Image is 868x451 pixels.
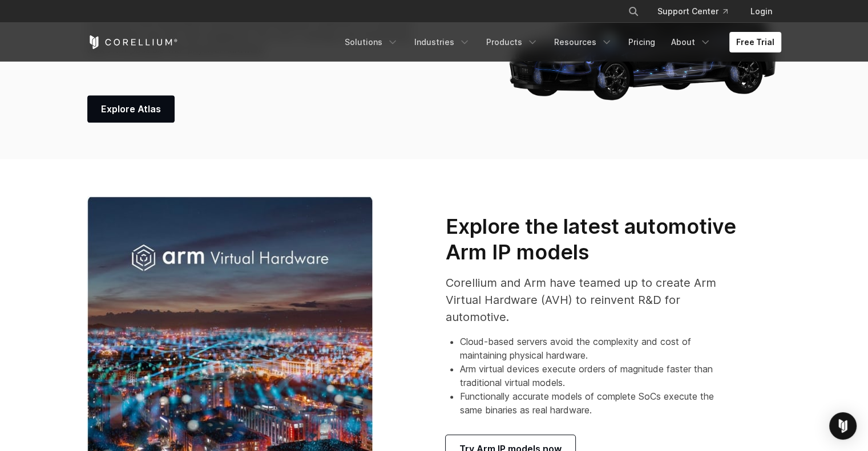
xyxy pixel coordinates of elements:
[101,102,161,116] span: Explore Atlas
[460,335,738,362] li: Cloud-based servers avoid the complexity and cost of maintaining physical hardware.
[664,32,718,52] a: About
[614,1,781,22] div: Navigation Menu
[460,362,738,389] li: Arm virtual devices execute orders of magnitude faster than traditional virtual models.
[407,32,477,52] a: Industries
[446,276,716,324] span: Corellium and Arm have teamed up to create Arm Virtual Hardware (AVH) to reinvent R&D for automot...
[338,32,405,52] a: Solutions
[460,389,738,417] li: Functionally accurate models of complete SoCs execute the same binaries as real hardware.
[446,214,738,265] h3: Explore the latest automotive Arm IP models
[87,95,175,123] a: Explore Atlas
[479,32,545,52] a: Products
[648,1,737,22] a: Support Center
[729,32,781,52] a: Free Trial
[87,35,178,49] a: Corellium Home
[338,32,781,52] div: Navigation Menu
[829,412,857,440] div: Open Intercom Messenger
[741,1,781,22] a: Login
[547,32,619,52] a: Resources
[623,1,644,22] button: Search
[621,32,662,52] a: Pricing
